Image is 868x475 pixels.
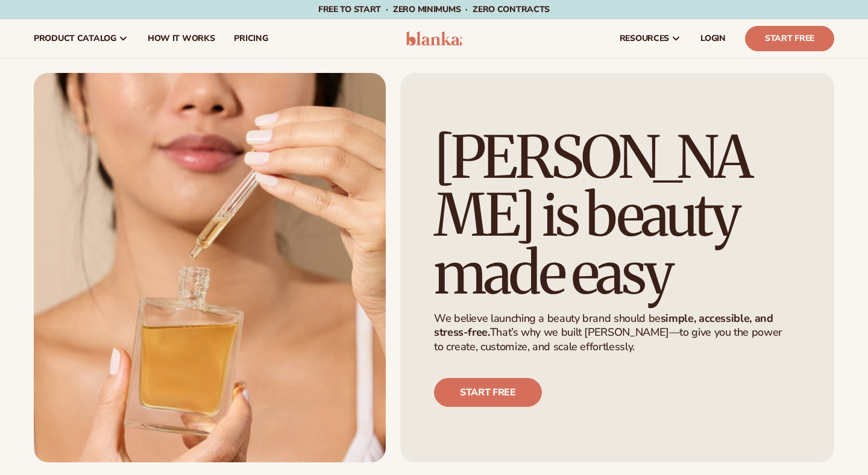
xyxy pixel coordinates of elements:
[434,311,773,339] strong: simple, accessible, and stress-free.
[24,19,138,58] a: product catalog
[434,128,800,302] h1: [PERSON_NAME] is beauty made easy
[700,34,726,43] span: LOGIN
[406,31,463,46] img: logo
[138,19,225,58] a: How It Works
[610,19,691,58] a: resources
[620,34,669,43] span: resources
[745,26,834,51] a: Start Free
[148,34,215,43] span: How It Works
[34,34,116,43] span: product catalog
[34,73,386,462] img: Female smiling with serum bottle.
[434,378,542,407] a: Start free
[318,4,550,15] span: Free to start · ZERO minimums · ZERO contracts
[434,312,793,354] p: We believe launching a beauty brand should be That’s why we built [PERSON_NAME]—to give you the p...
[691,19,735,58] a: LOGIN
[224,19,277,58] a: pricing
[234,34,268,43] span: pricing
